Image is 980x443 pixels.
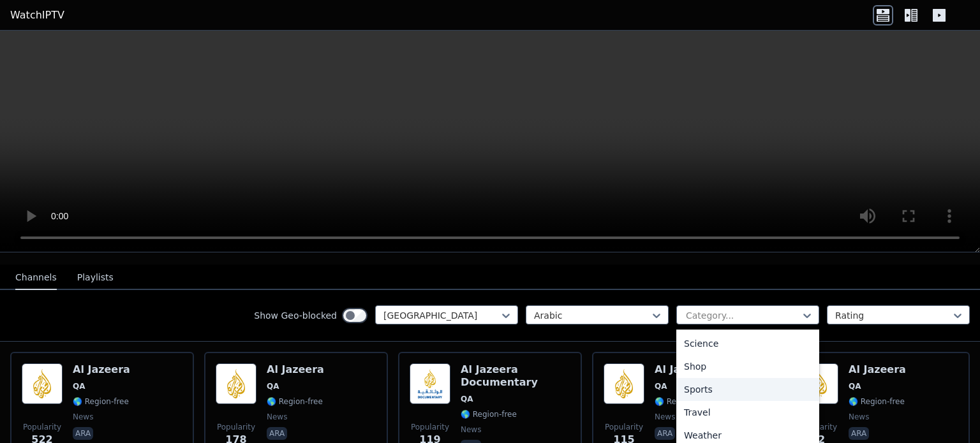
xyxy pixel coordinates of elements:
span: Popularity [605,422,643,432]
span: QA [849,381,861,391]
p: ara [267,427,287,440]
img: Al Jazeera [604,363,644,404]
span: Popularity [411,422,449,432]
span: QA [73,381,85,391]
span: 🌎 Region-free [73,396,129,407]
div: Shop [676,355,819,378]
button: Channels [15,266,57,290]
span: QA [655,381,667,391]
img: Al Jazeera [22,363,63,404]
div: Travel [676,401,819,424]
span: QA [461,394,473,404]
span: QA [267,381,279,391]
span: Popularity [23,422,61,432]
h6: Al Jazeera Documentary [461,363,570,389]
div: Sports [676,378,819,401]
span: news [655,412,675,422]
h6: Al Jazeera [655,363,712,376]
span: 🌎 Region-free [461,409,517,419]
span: 🌎 Region-free [849,396,905,407]
span: news [267,412,287,422]
h6: Al Jazeera [73,363,130,376]
a: WatchIPTV [10,8,64,23]
span: news [73,412,93,422]
span: news [849,412,869,422]
span: Popularity [217,422,255,432]
span: 🌎 Region-free [267,396,323,407]
h6: Al Jazeera [267,363,324,376]
label: Show Geo-blocked [254,309,337,322]
p: ara [655,427,675,440]
p: ara [73,427,93,440]
div: Science [676,332,819,355]
h6: Al Jazeera [849,363,906,376]
p: ara [849,427,869,440]
span: news [461,425,481,435]
button: Playlists [77,266,114,290]
span: 🌎 Region-free [655,396,711,407]
img: Al Jazeera Documentary [410,363,450,404]
img: Al Jazeera [216,363,256,404]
